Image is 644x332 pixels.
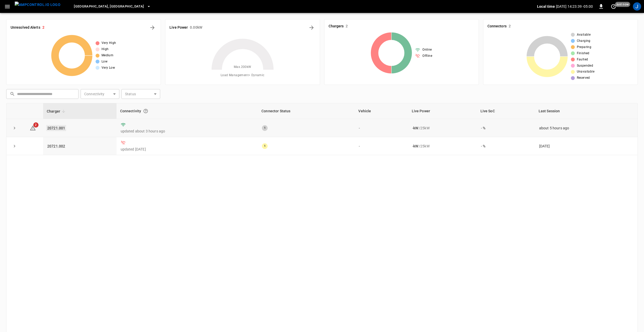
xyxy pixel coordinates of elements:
[509,23,511,29] h6: 2
[11,124,18,132] button: expand row
[258,103,355,119] th: Connector Status
[577,63,593,68] span: Suspended
[148,23,157,32] button: All Alerts
[102,47,109,52] span: High
[535,119,638,137] td: about 5 hours ago
[46,125,66,131] a: 20721.001
[102,65,115,70] span: Very Low
[102,59,107,64] span: Low
[234,65,251,70] span: Max. 200 kW
[355,103,408,119] th: Vehicle
[412,144,473,149] div: / 25 kW
[577,75,590,81] span: Reserved
[15,2,60,8] img: ampcontrol.io logo
[577,32,591,37] span: Available
[355,119,408,137] td: -
[355,137,408,155] td: -
[577,51,589,56] span: Finished
[47,108,67,114] span: Charger
[535,137,638,155] td: [DATE]
[537,4,555,9] p: Local time
[221,73,265,78] span: Load Management = Dynamic
[577,45,592,50] span: Preparing
[121,129,254,134] p: updated about 3 hours ago
[102,41,116,46] span: Very High
[307,23,316,32] button: Energy Overview
[535,103,638,119] th: Last Session
[477,103,535,119] th: Live SoC
[609,2,618,11] button: set refresh interval
[577,38,591,44] span: Charging
[120,106,254,116] div: Connectivity
[11,25,40,30] h6: Unresolved Alerts
[487,23,507,29] h6: Connectors
[633,2,641,11] div: profile-icon
[477,137,535,155] td: - %
[577,57,588,62] span: Faulted
[72,2,153,12] button: [GEOGRAPHIC_DATA], [GEOGRAPHIC_DATA]
[422,47,432,52] span: Online
[422,53,432,59] span: Offline
[329,23,344,29] h6: Chargers
[47,144,65,148] a: 20721.002
[30,125,36,130] a: 2
[346,23,348,29] h6: 2
[262,125,268,131] div: 1
[141,106,150,116] button: Connection between the charger and our software.
[577,69,594,74] span: Unavailable
[169,25,188,30] h6: Live Power
[42,25,44,30] h6: 2
[11,142,18,150] button: expand row
[477,119,535,137] td: - %
[190,25,202,30] h6: 0.00 kW
[412,144,418,149] p: - kW
[615,2,630,7] span: just now
[556,4,593,9] p: [DATE] 14:23:39 -05:00
[33,122,38,128] span: 2
[262,143,268,149] div: 1
[412,125,418,131] p: - kW
[74,4,144,10] span: [GEOGRAPHIC_DATA], [GEOGRAPHIC_DATA]
[121,147,254,152] p: updated [DATE]
[412,125,473,131] div: / 25 kW
[102,53,113,58] span: Medium
[408,103,477,119] th: Live Power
